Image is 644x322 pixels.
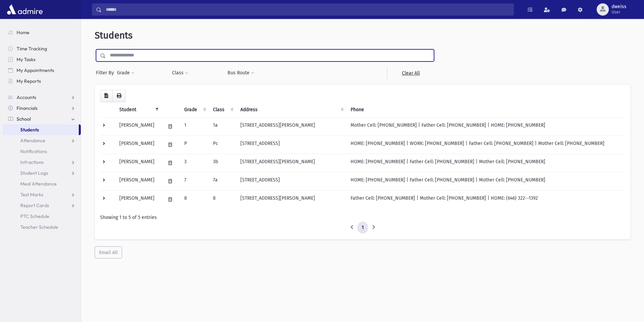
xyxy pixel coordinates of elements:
[3,211,81,222] a: PTC Schedule
[612,9,626,15] span: User
[20,192,43,198] span: Test Marks
[115,117,161,135] td: [PERSON_NAME]
[357,222,368,234] a: 1
[209,190,236,208] td: 8
[180,154,209,172] td: 3
[17,78,41,84] span: My Reports
[96,69,117,76] span: Filter By
[3,92,81,103] a: Accounts
[347,102,625,118] th: Phone
[5,3,44,16] img: AdmirePro
[3,189,81,200] a: Test Marks
[3,146,81,157] a: Notifications
[17,116,31,122] span: School
[3,200,81,211] a: Report Cards
[172,67,189,79] button: Class
[3,157,81,168] a: Infractions
[17,56,35,63] span: My Tasks
[20,127,39,133] span: Students
[3,65,81,76] a: My Appointments
[20,159,44,165] span: Infractions
[347,154,625,172] td: HOME: [PHONE_NUMBER] | Father Cell: [PHONE_NUMBER] | Mother Cell: [PHONE_NUMBER]
[347,190,625,208] td: Father Cell: [PHONE_NUMBER] | Mother Cell: [PHONE_NUMBER] | HOME: (646) 322--1392
[115,135,161,154] td: [PERSON_NAME]
[3,168,81,178] a: Student Logs
[612,4,626,9] span: dweiss
[20,181,57,187] span: Meal Attendance
[95,246,122,258] button: Email All
[236,172,347,190] td: [STREET_ADDRESS]
[3,43,81,54] a: Time Tracking
[17,67,54,73] span: My Appointments
[347,172,625,190] td: HOME: [PHONE_NUMBER] | Father Cell: [PHONE_NUMBER] | Mother Cell: [PHONE_NUMBER]
[209,172,236,190] td: 7a
[20,202,49,208] span: Report Cards
[209,117,236,135] td: 1a
[100,90,113,102] button: CSV
[95,30,133,41] span: Students
[3,114,81,124] a: School
[180,135,209,154] td: P
[347,135,625,154] td: HOME: [PHONE_NUMBER] | WORK: [PHONE_NUMBER] | Father Cell: [PHONE_NUMBER] | Mother Cell: [PHONE_N...
[236,102,347,118] th: Address: activate to sort column ascending
[112,90,126,102] button: Print
[100,214,625,221] div: Showing 1 to 5 of 5 entries
[387,67,434,79] a: Clear All
[17,46,47,52] span: Time Tracking
[17,105,38,111] span: Financials
[115,190,161,208] td: [PERSON_NAME]
[3,222,81,232] a: Teacher Schedule
[17,29,29,35] span: Home
[3,27,81,38] a: Home
[347,117,625,135] td: Mother Cell: [PHONE_NUMBER] | Father Cell: [PHONE_NUMBER] | HOME: [PHONE_NUMBER]
[209,102,236,118] th: Class: activate to sort column ascending
[20,224,58,230] span: Teacher Schedule
[236,154,347,172] td: [STREET_ADDRESS][PERSON_NAME]
[3,54,81,65] a: My Tasks
[102,3,514,16] input: Search
[236,117,347,135] td: [STREET_ADDRESS][PERSON_NAME]
[20,148,47,154] span: Notifications
[115,172,161,190] td: [PERSON_NAME]
[115,154,161,172] td: [PERSON_NAME]
[180,102,209,118] th: Grade: activate to sort column ascending
[3,76,81,86] a: My Reports
[117,67,135,79] button: Grade
[209,135,236,154] td: Pc
[3,103,81,114] a: Financials
[227,67,255,79] button: Bus Route
[180,117,209,135] td: 1
[20,213,49,219] span: PTC Schedule
[17,94,36,100] span: Accounts
[3,124,79,135] a: Students
[236,190,347,208] td: [STREET_ADDRESS][PERSON_NAME]
[20,138,45,144] span: Attendance
[180,190,209,208] td: 8
[115,102,161,118] th: Student: activate to sort column descending
[209,154,236,172] td: 3b
[3,178,81,189] a: Meal Attendance
[20,170,48,176] span: Student Logs
[180,172,209,190] td: 7
[236,135,347,154] td: [STREET_ADDRESS]
[3,135,81,146] a: Attendance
